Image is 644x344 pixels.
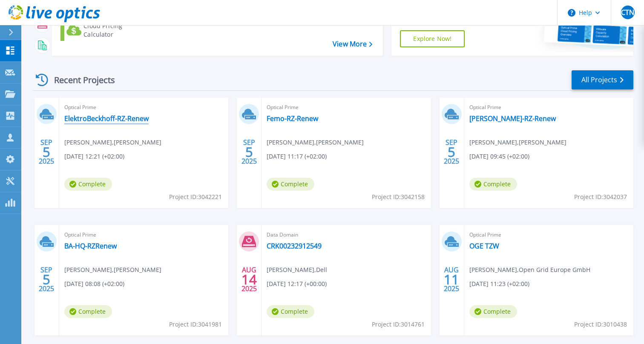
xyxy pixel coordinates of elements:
[444,276,459,283] span: 11
[64,279,124,289] span: [DATE] 08:08 (+02:00)
[469,138,566,147] span: [PERSON_NAME] , [PERSON_NAME]
[64,114,149,123] a: ElektroBeckhoff-RZ-Renew
[469,279,529,289] span: [DATE] 11:23 (+02:00)
[64,103,223,112] span: Optical Prime
[469,114,556,123] a: [PERSON_NAME]-RZ-Renew
[169,192,222,202] span: Project ID: 3042221
[64,305,112,318] span: Complete
[574,192,627,202] span: Project ID: 3042037
[245,148,253,156] span: 5
[38,264,55,295] div: SEP 2025
[64,230,223,240] span: Optical Prime
[572,70,633,90] a: All Projects
[241,276,257,283] span: 14
[43,148,50,156] span: 5
[469,230,628,240] span: Optical Prime
[60,20,155,41] a: Cloud Pricing Calculator
[469,265,590,275] span: [PERSON_NAME] , Open Grid Europe GmbH
[267,242,322,250] a: CRK00232912549
[333,40,372,48] a: View More
[469,103,628,112] span: Optical Prime
[469,178,517,191] span: Complete
[267,138,364,147] span: [PERSON_NAME] , [PERSON_NAME]
[443,264,460,295] div: AUG 2025
[83,22,152,39] div: Cloud Pricing Calculator
[169,320,222,329] span: Project ID: 3041981
[33,69,126,90] div: Recent Projects
[448,148,455,156] span: 5
[469,305,517,318] span: Complete
[241,264,257,295] div: AUG 2025
[267,152,327,161] span: [DATE] 11:17 (+02:00)
[621,9,634,16] span: CTN
[574,320,627,329] span: Project ID: 3010438
[469,242,499,250] a: OGE TZW
[43,276,50,283] span: 5
[64,152,124,161] span: [DATE] 12:21 (+02:00)
[241,136,257,168] div: SEP 2025
[267,279,327,289] span: [DATE] 12:17 (+00:00)
[372,320,425,329] span: Project ID: 3014761
[443,136,460,168] div: SEP 2025
[267,305,314,318] span: Complete
[64,242,117,250] a: BA-HQ-RZRenew
[267,178,314,191] span: Complete
[400,30,465,47] a: Explore Now!
[64,138,161,147] span: [PERSON_NAME] , [PERSON_NAME]
[267,265,327,275] span: [PERSON_NAME] , Dell
[64,178,112,191] span: Complete
[267,114,318,123] a: Femo-RZ-Renew
[64,265,161,275] span: [PERSON_NAME] , [PERSON_NAME]
[372,192,425,202] span: Project ID: 3042158
[267,103,425,112] span: Optical Prime
[267,230,425,240] span: Data Domain
[38,136,55,168] div: SEP 2025
[469,152,529,161] span: [DATE] 09:45 (+02:00)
